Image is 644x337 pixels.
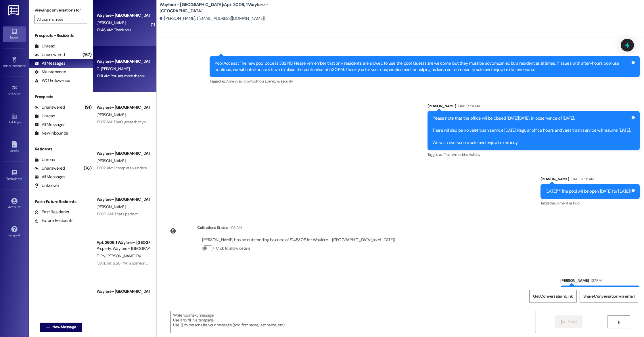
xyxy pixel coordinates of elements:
span: Share Conversation via email [583,293,635,299]
span: C. [PERSON_NAME] [97,66,130,71]
div: [PERSON_NAME]. ([EMAIL_ADDRESS][DOMAIN_NAME]) [160,16,265,22]
span: • [26,63,26,67]
div: (167) [81,50,93,59]
span: Pool hours , [250,79,267,84]
div: Property: Wayfare - [GEOGRAPHIC_DATA] [97,246,150,252]
div: [DATE] at 12:28 PM: Is someone going around doing maintenance or checks of some kind? I've had so... [97,261,466,266]
div: Unanswered [34,52,65,58]
div: Wayfare - [GEOGRAPHIC_DATA] [97,196,150,202]
button: New Message [40,323,82,332]
span: • [22,176,23,180]
div: 10:02 AM: I completely understand! I hope your recovery is going well! [97,165,212,171]
span: Pool , [242,79,250,84]
div: [DATE] 9:31 AM [456,103,480,109]
div: Tagged as: [210,77,640,85]
span: [PERSON_NAME] [97,296,125,301]
div: Tagged as: [428,150,640,159]
div: [PERSON_NAME] [428,103,640,111]
span: [PERSON_NAME] Ply [106,253,141,259]
div: Unanswered [34,165,65,171]
a: Leads [3,139,26,155]
a: Templates • [3,168,26,183]
button: Get Conversation Link [529,290,576,303]
a: Account [3,196,26,212]
div: [DATE] 10:18 AM [569,176,594,182]
div: 10:11 AM: You are more than welcome to stop by any time our office is open! Tue-Fri from 8:30-5:3... [97,73,375,78]
span: • [21,91,22,95]
span: Amenities , [557,201,573,206]
div: All Messages [34,60,65,66]
span: Amenities , [226,79,242,84]
a: Buildings [3,111,26,127]
span: New Message [52,324,76,330]
div: Maintenance [34,69,66,75]
div: Unknown [34,183,59,189]
label: Click to show details [216,245,250,251]
span: Pool [573,201,580,206]
div: Please note that the office will be closed [DATE][DATE], in observance of [DATE]. There will also... [432,115,631,146]
span: [PERSON_NAME] [97,204,125,209]
div: Wayfare - [GEOGRAPHIC_DATA] [97,288,150,294]
a: Site Visit • [3,83,26,99]
div: Unread [34,157,55,163]
div: Residents [29,146,93,152]
div: Past Residents [34,209,69,215]
span: [PERSON_NAME] [97,158,125,163]
span: Amenities , [453,152,469,157]
div: All Messages [34,174,65,180]
label: Viewing conversations for [34,6,87,15]
span: [PERSON_NAME] [97,20,125,25]
div: [PERSON_NAME] has an outstanding balance of $1453.06 for Wayfare - [GEOGRAPHIC_DATA] (as of [DATE]) [202,237,395,243]
div: Prospects + Residents [29,32,93,39]
span: Send [568,319,576,325]
button: Share Conversation via email [580,290,638,303]
span: Safety & security [267,79,293,84]
div: New Inbounds [34,130,68,136]
span: Trash , [444,152,453,157]
div: Wayfare - [GEOGRAPHIC_DATA] [97,150,150,156]
div: Wayfare - [GEOGRAPHIC_DATA] [97,58,150,64]
span: E. Ply [97,253,106,259]
div: Wayfare - [GEOGRAPHIC_DATA] [97,104,150,110]
div: Past + Future Residents [29,199,93,205]
span: [PERSON_NAME] [97,112,125,117]
a: Inbox [3,26,26,42]
i:  [561,320,565,324]
div: [DATE]** The pool will be open [DATE] for [DATE]! [545,188,630,194]
span: Get Conversation Link [533,293,573,299]
div: All Messages [34,122,65,128]
div: 1:03 AM [228,225,241,231]
div: Tagged as: [540,199,640,207]
div: Collections Status [197,225,228,231]
div: Unread [34,43,55,49]
div: Wayfare - [GEOGRAPHIC_DATA] [97,12,150,18]
a: Support [3,224,26,240]
div: 10:46 AM: Thank you [97,27,131,32]
div: 10:07 AM: That's great that you were able to put in your notice at [PERSON_NAME]! I would be happ... [97,119,405,125]
i:  [616,320,621,324]
i:  [46,325,50,330]
button: Send [555,315,583,328]
div: WO Follow-ups [34,78,70,84]
div: (91) [83,103,93,112]
div: [PERSON_NAME] [540,176,640,184]
div: Future Residents [34,218,73,224]
i:  [81,17,84,22]
div: Pool Access : The new pool code is 382140. Please remember that only residents are allowed to use... [214,60,630,73]
div: Prospects [29,94,93,100]
div: 10:00 AM: That's perfect! [97,211,139,217]
span: Holiday [469,152,480,157]
div: [PERSON_NAME] [560,277,640,286]
div: (76) [82,164,93,173]
div: Unread [34,113,55,119]
div: Apt. 2606, 1 Wayfare – [GEOGRAPHIC_DATA] [97,240,150,246]
div: 1:27 PM [589,277,601,284]
b: Wayfare - [GEOGRAPHIC_DATA]: Apt. 3006, 1 Wayfare – [GEOGRAPHIC_DATA] [160,2,275,14]
img: ResiDesk Logo [8,5,20,16]
div: Unanswered [34,104,65,110]
input: All communities [37,15,78,24]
